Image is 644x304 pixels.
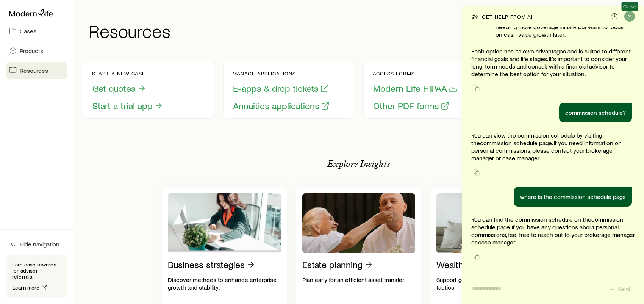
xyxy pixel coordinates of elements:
button: Close [624,11,635,22]
p: You can find the commission schedule on the . If you have any questions about personal commission... [471,216,635,246]
span: Close [623,3,637,9]
button: Hide navigation [6,236,67,252]
span: Learn more [13,285,40,290]
a: Cases [6,23,67,39]
button: Start a trial app [92,100,164,112]
a: Products [6,42,67,59]
p: Manage applications [233,71,330,77]
button: Modern Life HIPAA [373,83,458,94]
p: Start a new case [92,71,164,77]
p: Get help from AI [482,14,533,20]
button: E-apps & drop tickets [233,83,330,94]
span: Hide navigation [20,240,59,248]
p: Plan early for an efficient asset transfer. [302,276,416,284]
img: Wealth accumulation [436,193,550,253]
img: Estate planning [302,193,416,253]
p: commission schedule? [565,109,626,116]
span: Products [20,47,43,55]
p: Wealth accumulation [436,259,517,270]
p: Explore Insights [327,158,390,169]
p: Access forms [373,71,458,77]
p: You can view the commission schedule by visiting the . If you need information on personal commis... [471,132,635,162]
p: Business strategies [168,259,245,270]
button: Get quotes [92,83,147,94]
p: Each option has its own advantages and is suited to different financial goals and life stages. It... [471,47,635,78]
p: Estate planning [302,259,363,270]
p: Support goals and aspirations with proven tactics. [436,276,550,291]
button: Other PDF forms [373,100,450,112]
p: Discover methods to enhance enterprise growth and stability. [168,276,281,291]
a: commission schedule page [471,216,623,230]
button: Annuities applications [233,100,330,112]
p: Send [618,286,630,292]
p: Earn cash rewards for advisor referrals. [12,262,61,280]
h1: Resources [89,22,635,40]
a: commission schedule page [480,139,552,146]
button: Send [605,284,635,294]
div: Earn cash rewards for advisor referrals.Learn more [6,255,67,298]
a: Resources [6,62,67,79]
span: Resources [20,67,48,74]
img: Business strategies [168,193,281,253]
span: Cases [20,27,36,35]
p: where is the commission schedule page [520,193,626,201]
